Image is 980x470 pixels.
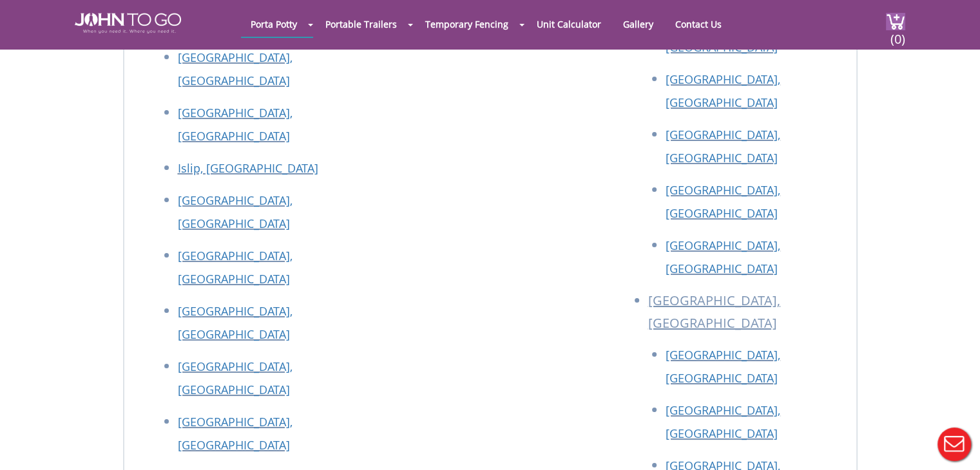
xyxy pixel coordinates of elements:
a: [GEOGRAPHIC_DATA], [GEOGRAPHIC_DATA] [178,414,293,453]
a: Porta Potty [241,12,307,37]
a: [GEOGRAPHIC_DATA], [GEOGRAPHIC_DATA] [666,238,780,276]
a: Contact Us [666,12,731,37]
button: Live Chat [928,418,980,470]
a: [GEOGRAPHIC_DATA], [GEOGRAPHIC_DATA] [178,193,293,231]
a: Temporary Fencing [416,12,518,37]
a: [GEOGRAPHIC_DATA], [GEOGRAPHIC_DATA] [666,402,780,441]
a: [GEOGRAPHIC_DATA], [GEOGRAPHIC_DATA] [178,359,293,397]
img: JOHN to go [75,13,181,33]
a: Unit Calculator [527,12,611,37]
a: Islip, [GEOGRAPHIC_DATA] [178,160,318,176]
img: cart a [886,13,905,30]
a: [GEOGRAPHIC_DATA], [GEOGRAPHIC_DATA] [178,248,293,287]
a: Gallery [613,12,663,37]
a: [GEOGRAPHIC_DATA], [GEOGRAPHIC_DATA] [178,303,293,342]
a: Portable Trailers [316,12,407,37]
a: [GEOGRAPHIC_DATA], [GEOGRAPHIC_DATA] [666,127,780,165]
a: [GEOGRAPHIC_DATA], [GEOGRAPHIC_DATA] [178,105,293,144]
a: [GEOGRAPHIC_DATA], [GEOGRAPHIC_DATA] [666,182,780,221]
a: [GEOGRAPHIC_DATA], [GEOGRAPHIC_DATA] [666,347,780,386]
li: [GEOGRAPHIC_DATA], [GEOGRAPHIC_DATA] [648,289,843,343]
a: [GEOGRAPHIC_DATA], [GEOGRAPHIC_DATA] [178,50,293,88]
a: [GEOGRAPHIC_DATA], [GEOGRAPHIC_DATA] [666,71,780,110]
span: (0) [890,20,905,48]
